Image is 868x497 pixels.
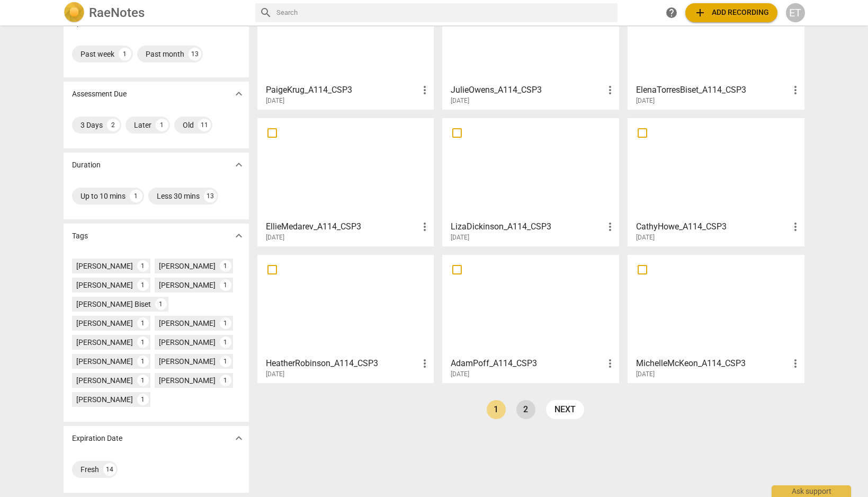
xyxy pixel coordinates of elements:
[546,400,584,419] a: next
[636,357,789,370] h3: MichelleMcKeon_A114_CSP3
[451,220,604,233] h3: LizaDickinson_A114_CSP3
[636,84,789,96] h3: ElenaTorresBiset_A114_CSP3
[694,6,706,19] span: add
[266,220,419,233] h3: EllieMedarev_A114_CSP3
[119,48,131,60] div: 1
[604,357,616,370] span: more_vert
[220,336,231,348] div: 1
[772,485,851,497] div: Ask support
[662,3,681,22] a: Help
[80,120,103,130] div: 3 Days
[137,317,149,329] div: 1
[137,356,149,367] div: 1
[76,261,133,271] div: [PERSON_NAME]
[789,84,802,96] span: more_vert
[76,394,133,405] div: [PERSON_NAME]
[76,280,133,290] div: [PERSON_NAME]
[159,261,216,271] div: [PERSON_NAME]
[631,122,801,242] a: CathyHowe_A114_CSP3[DATE]
[189,48,201,60] div: 13
[451,357,604,370] h3: AdamPoff_A114_CSP3
[76,356,133,367] div: [PERSON_NAME]
[418,357,431,370] span: more_vert
[159,375,216,386] div: [PERSON_NAME]
[220,260,231,272] div: 1
[604,220,616,233] span: more_vert
[786,3,805,22] button: ET
[266,84,419,96] h3: PaigeKrug_A114_CSP3
[636,96,655,105] span: [DATE]
[80,191,126,201] div: Up to 10 mins
[446,259,615,378] a: AdamPoff_A114_CSP3[DATE]
[157,191,200,201] div: Less 30 mins
[259,6,272,19] span: search
[76,337,133,348] div: [PERSON_NAME]
[159,337,216,348] div: [PERSON_NAME]
[89,5,145,20] h2: RaeNotes
[665,6,678,19] span: help
[204,190,217,202] div: 13
[220,317,231,329] div: 1
[231,430,247,446] button: Show more
[451,96,469,105] span: [DATE]
[72,433,122,444] p: Expiration Date
[76,318,133,329] div: [PERSON_NAME]
[80,49,114,59] div: Past week
[685,3,777,22] button: Upload
[137,375,149,386] div: 1
[72,230,88,242] p: Tags
[636,233,655,242] span: [DATE]
[231,228,247,244] button: Show more
[137,279,149,291] div: 1
[220,279,231,291] div: 1
[261,259,431,378] a: HeatherRobinson_A114_CSP3[DATE]
[134,120,151,130] div: Later
[451,370,469,379] span: [DATE]
[604,84,616,96] span: more_vert
[64,2,85,23] img: Logo
[159,356,216,367] div: [PERSON_NAME]
[231,86,247,102] button: Show more
[266,370,284,379] span: [DATE]
[232,432,245,445] span: expand_more
[232,87,245,100] span: expand_more
[516,400,535,419] a: Page 2
[72,88,127,100] p: Assessment Due
[261,122,431,242] a: EllieMedarev_A114_CSP3[DATE]
[220,356,231,367] div: 1
[72,159,101,171] p: Duration
[636,220,789,233] h3: CathyHowe_A114_CSP3
[487,400,506,419] a: Page 1 is your current page
[266,357,419,370] h3: HeatherRobinson_A114_CSP3
[451,233,469,242] span: [DATE]
[418,84,431,96] span: more_vert
[137,394,149,405] div: 1
[276,4,613,21] input: Search
[266,96,284,105] span: [DATE]
[107,119,120,131] div: 2
[220,375,231,386] div: 1
[694,6,769,19] span: Add recording
[631,259,801,378] a: MichelleMcKeon_A114_CSP3[DATE]
[789,220,802,233] span: more_vert
[159,318,216,329] div: [PERSON_NAME]
[231,157,247,173] button: Show more
[451,84,604,96] h3: JulieOwens_A114_CSP3
[103,463,116,476] div: 14
[156,119,168,131] div: 1
[183,120,194,130] div: Old
[130,190,142,202] div: 1
[76,375,133,386] div: [PERSON_NAME]
[146,49,184,59] div: Past month
[137,336,149,348] div: 1
[198,119,211,131] div: 11
[76,299,151,309] div: [PERSON_NAME] Biset
[446,122,615,242] a: LizaDickinson_A114_CSP3[DATE]
[232,158,245,171] span: expand_more
[266,233,284,242] span: [DATE]
[232,229,245,242] span: expand_more
[636,370,655,379] span: [DATE]
[137,260,149,272] div: 1
[418,220,431,233] span: more_vert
